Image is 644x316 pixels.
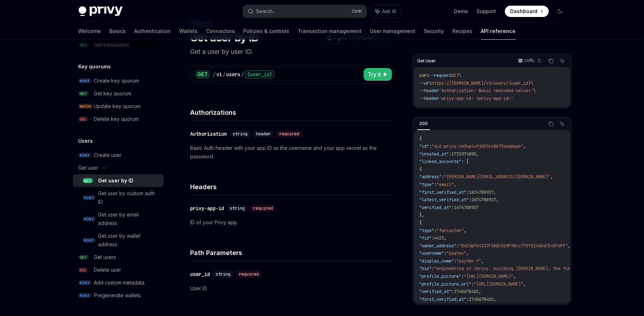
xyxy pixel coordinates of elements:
[236,271,262,278] div: required
[94,266,121,274] div: Delete user
[444,250,447,256] span: :
[432,266,434,271] span: :
[83,178,93,184] span: GET
[558,119,567,129] button: Ask AI
[370,5,401,18] button: Ask AI
[434,235,444,241] span: 4423
[439,96,514,101] span: 'privy-app-id: <privy-app-id>'
[467,297,469,302] span: :
[432,235,434,241] span: :
[98,210,159,227] div: Get user by email address
[79,280,91,286] span: POST
[206,23,235,40] a: Connectors
[79,255,89,260] span: GET
[98,232,159,249] div: Get user by wallet address
[464,273,514,279] span: "[URL][DOMAIN_NAME]"
[494,297,496,302] span: ,
[444,174,551,180] span: "[PERSON_NAME][EMAIL_ADDRESS][DOMAIN_NAME]"
[420,297,467,302] span: "first_verified_at"
[213,71,216,78] div: /
[474,281,524,287] span: "[URL][DOMAIN_NAME]"
[481,23,516,40] a: API reference
[73,149,164,162] a: POSTCreate user
[216,271,230,277] span: string
[73,289,164,302] a: POSTPregenerate wallets
[429,143,432,149] span: :
[73,230,164,251] a: POSTGet user by wallet address
[190,271,210,278] div: user_id
[420,212,424,218] span: },
[420,281,472,287] span: "profile_picture_url"
[457,258,481,264] span: "payton ↑"
[94,253,116,261] div: Get users
[73,208,164,230] a: POSTGet user by email address
[432,143,524,149] span: "did:privy:cm3np4u9j001rc8b73seqmqqk"
[454,258,457,264] span: :
[454,182,457,187] span: ,
[420,235,432,241] span: "fid"
[73,251,164,264] a: GETGet users
[417,119,430,128] div: 200
[195,70,210,79] div: GET
[79,117,88,122] span: DEL
[256,7,276,16] div: Search...
[94,102,141,111] div: Update key quorum
[467,190,469,195] span: :
[230,205,245,211] span: string
[454,8,468,15] a: Demo
[481,258,484,264] span: ,
[190,284,394,293] p: User ID
[420,96,439,101] span: --header
[420,80,432,86] span: --url
[190,205,224,212] div: privy-app-id
[494,190,496,195] span: ,
[514,55,544,67] button: cURL
[73,87,164,100] a: GETGet key quorum
[531,80,534,86] span: \
[94,89,132,98] div: Get key quorum
[459,243,568,249] span: "0xE6bFb4137F3A8C069F98cc775f324A84FE45FdFF"
[449,151,452,157] span: :
[98,176,134,185] div: Get user by ID
[459,73,462,78] span: \
[241,71,244,78] div: /
[79,104,93,109] span: PATCH
[190,47,394,57] p: Get a user by user ID.
[94,278,145,287] div: Add custom metadata
[420,228,434,233] span: "type"
[370,23,416,40] a: User management
[469,197,472,203] span: :
[420,167,422,172] span: {
[452,205,454,210] span: :
[94,115,139,123] div: Delete key quorum
[424,23,444,40] a: Security
[462,159,469,164] span: : [
[79,91,89,96] span: GET
[94,291,141,300] div: Pregenerate wallets
[472,281,474,287] span: :
[444,235,447,241] span: ,
[434,228,437,233] span: :
[83,195,96,201] span: POST
[98,189,159,206] div: Get user by custom auth ID
[420,243,457,249] span: "owner_address"
[467,250,469,256] span: ,
[73,100,164,113] a: PATCHUpdate key quorum
[452,289,454,294] span: :
[472,197,496,203] span: 1674788927
[243,5,367,18] button: Search...CtrlK
[420,136,422,141] span: {
[94,77,139,85] div: Create key quorum
[546,119,555,129] button: Copy the contents from the code block
[420,258,454,264] span: "display_name"
[420,205,452,210] span: "verified_at"
[382,8,397,15] span: Ask AI
[437,182,454,187] span: "email"
[479,289,481,294] span: ,
[420,190,467,195] span: "first_verified_at"
[190,182,394,192] h4: Headers
[135,23,171,40] a: Authentication
[420,220,422,226] span: {
[420,73,429,78] span: curl
[190,248,394,258] h4: Path Parameters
